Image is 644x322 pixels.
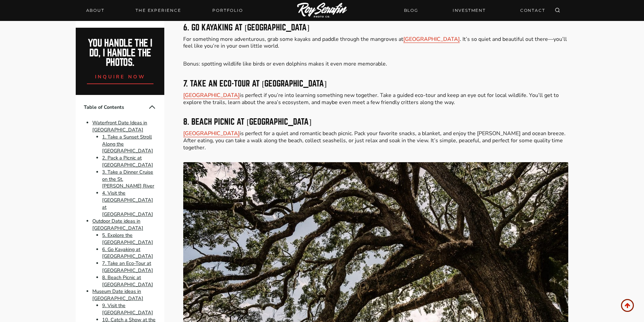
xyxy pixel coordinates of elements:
[621,299,634,312] a: Scroll to top
[183,92,568,106] p: is perfect if you’re into learning something new together. Take a guided eco-tour and keep an eye...
[132,6,185,15] a: THE EXPERIENCE
[297,3,347,19] img: Logo of Roy Serafin Photo Co., featuring stylized text in white on a light background, representi...
[183,92,240,99] a: [GEOGRAPHIC_DATA]
[92,218,143,232] a: Outdoor Date ideas in [GEOGRAPHIC_DATA]
[102,246,153,260] a: 6. Go Kayaking at [GEOGRAPHIC_DATA]
[95,73,146,80] span: inquire now
[183,36,568,50] p: For something more adventurous, grab some kayaks and paddle through the mangroves at . It’s so qu...
[83,39,157,68] h2: You handle the i do, I handle the photos.
[87,68,154,84] a: inquire now
[400,4,422,16] a: BLOG
[102,190,153,217] a: 4. Visit the [GEOGRAPHIC_DATA] at [GEOGRAPHIC_DATA]
[102,154,153,168] a: 2. Pack a Picnic at [GEOGRAPHIC_DATA]
[183,130,568,151] p: is perfect for a quiet and romantic beach picnic. Pack your favorite snacks, a blanket, and enjoy...
[400,4,549,16] nav: Secondary Navigation
[82,6,247,15] nav: Primary Navigation
[449,4,490,16] a: INVESTMENT
[102,302,153,316] a: 9. Visit the [GEOGRAPHIC_DATA]
[82,6,109,15] a: About
[92,119,147,133] a: Waterfront Date Ideas in [GEOGRAPHIC_DATA]
[516,4,549,16] a: CONTACT
[102,133,153,154] a: 1. Take a Sunset Stroll Along the [GEOGRAPHIC_DATA]
[208,6,247,15] a: Portfolio
[183,24,568,32] h3: 6. Go Kayaking at [GEOGRAPHIC_DATA]
[92,288,143,302] a: Museum Date ideas in [GEOGRAPHIC_DATA]
[183,60,568,68] p: Bonus: spotting wildlife like birds or even dolphins makes it even more memorable.
[84,104,148,111] span: Table of Contents
[102,274,153,288] a: 8. Beach Picnic at [GEOGRAPHIC_DATA]
[148,103,156,111] button: Collapse Table of Contents
[102,169,154,190] a: 3. Take a Dinner Cruise on the St. [PERSON_NAME] River
[553,6,562,15] button: View Search Form
[183,80,568,88] h3: 7. Take an Eco-Tour at [GEOGRAPHIC_DATA]
[403,35,460,43] a: [GEOGRAPHIC_DATA]
[102,232,153,246] a: 5. Explore the [GEOGRAPHIC_DATA]
[183,118,568,126] h3: 8. Beach Picnic at [GEOGRAPHIC_DATA]
[183,130,240,137] a: [GEOGRAPHIC_DATA]
[102,260,153,274] a: 7. Take an Eco-Tour at [GEOGRAPHIC_DATA]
